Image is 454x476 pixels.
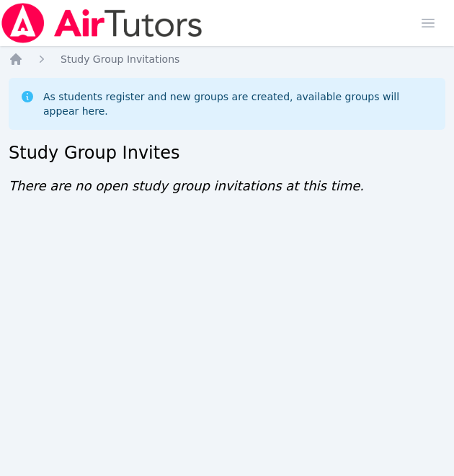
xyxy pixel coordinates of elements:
div: As students register and new groups are created, available groups will appear here. [43,89,434,118]
h2: Study Group Invites [9,141,445,164]
a: Study Group Invitations [61,52,179,66]
span: There are no open study group invitations at this time. [9,178,364,193]
nav: Breadcrumb [9,52,445,66]
span: Study Group Invitations [61,53,179,65]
